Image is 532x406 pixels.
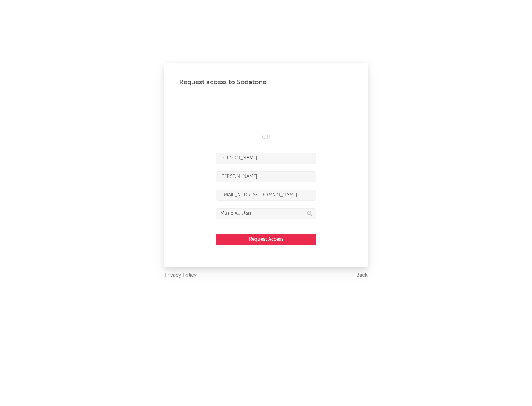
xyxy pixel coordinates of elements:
input: Email [216,190,316,201]
input: Last Name [216,171,316,182]
input: Division [216,208,316,219]
div: Request access to Sodatone [179,78,353,87]
button: Request Access [216,234,316,245]
div: OR [216,133,316,142]
input: First Name [216,153,316,164]
a: Back [356,271,368,280]
a: Privacy Policy [164,271,197,280]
